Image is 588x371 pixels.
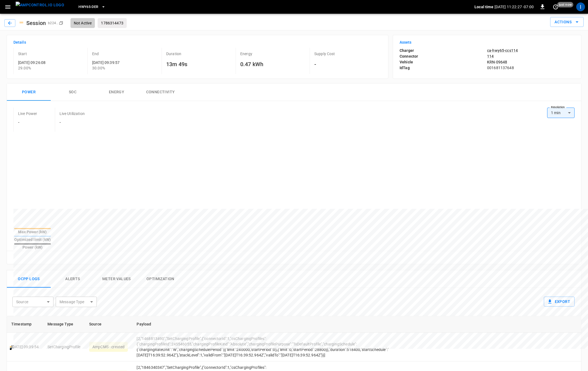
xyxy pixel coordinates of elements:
h6: 13m 49s [166,60,233,69]
button: Meter Values [95,270,138,288]
p: Live Utilization [60,111,85,116]
p: 001681137648 [487,65,575,71]
button: HWY65-DER [76,2,108,12]
div: copy [59,20,64,26]
p: [DATE] 09:39:57 [92,60,159,65]
label: Resolution [551,105,565,109]
p: Start [18,51,85,57]
p: [DATE] 09:26:08 [18,60,85,65]
span: just now [557,2,573,7]
span: b224 ... [48,21,59,25]
p: Supply Cost [314,51,381,57]
h6: - [18,120,37,126]
th: Payload [132,316,418,333]
p: Connector [400,54,487,59]
div: Not Active [70,18,95,28]
button: Ocpp logs [7,270,51,288]
button: Actions [550,17,584,27]
button: Connectivity [138,83,182,101]
img: ampcontrol.io logo [16,2,64,9]
a: KRN-09648 [487,59,575,65]
p: Live Power [18,111,37,116]
h6: Session [24,19,48,27]
th: Source [85,316,132,333]
p: 1786314473 [101,20,123,26]
span: HWY65-DER [78,4,98,10]
p: Energy [240,51,307,57]
div: 1 min [547,108,575,118]
p: Charger [400,48,487,54]
h6: - [314,60,381,69]
h6: Details [13,40,381,46]
p: [DATE] 11:22:27 -07:00 [494,4,534,10]
p: End [92,51,159,57]
div: profile-icon [576,2,585,11]
button: SOC [51,83,95,101]
th: Timestamp [7,316,43,333]
p: Vehicle [400,59,487,65]
th: Message Type [43,316,85,333]
p: IdTag [400,65,487,71]
button: Export [544,297,575,307]
p: [DATE] 09:39:54 [11,344,39,350]
p: 30.00% [92,65,159,71]
button: Energy [95,83,138,101]
h6: Assets [400,40,575,46]
button: Power [7,83,51,101]
p: 29.00 % [18,65,85,71]
p: Local time [474,4,493,10]
a: 114 [487,54,575,59]
a: ca-hwy65-ccs114 [487,48,575,53]
button: Alerts [51,270,95,288]
button: set refresh interval [551,2,560,11]
button: Optimization [138,270,182,288]
h6: - [60,120,85,126]
p: Duration [166,51,233,57]
h6: 0.47 kWh [240,60,307,69]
